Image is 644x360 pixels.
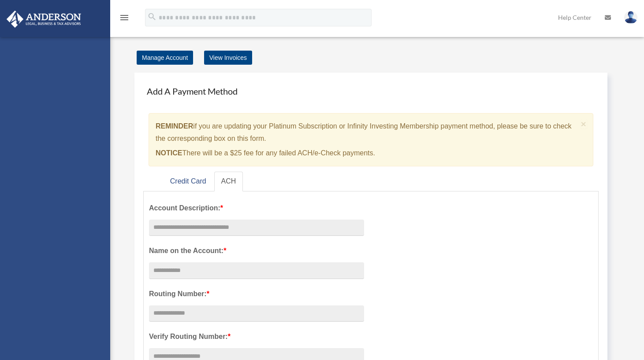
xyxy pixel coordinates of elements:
img: User Pic [624,11,637,24]
div: if you are updating your Platinum Subscription or Infinity Investing Membership payment method, p... [149,113,593,166]
label: Verify Routing Number: [149,331,364,343]
a: ACH [214,172,243,191]
a: menu [119,15,130,23]
p: There will be a $25 fee for any failed ACH/e-Check payments. [156,147,577,159]
span: × [581,119,587,129]
h4: Add A Payment Method [143,81,599,101]
i: menu [119,12,130,23]
a: View Invoices [204,51,252,65]
label: Name on the Account: [149,245,364,257]
strong: REMINDER [156,122,193,130]
a: Manage Account [137,51,193,65]
button: Close [581,119,587,129]
i: search [147,12,157,22]
strong: NOTICE [156,149,182,157]
img: Anderson Advisors Platinum Portal [4,11,84,28]
label: Routing Number: [149,288,364,300]
a: Credit Card [163,172,213,191]
label: Account Description: [149,202,364,214]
